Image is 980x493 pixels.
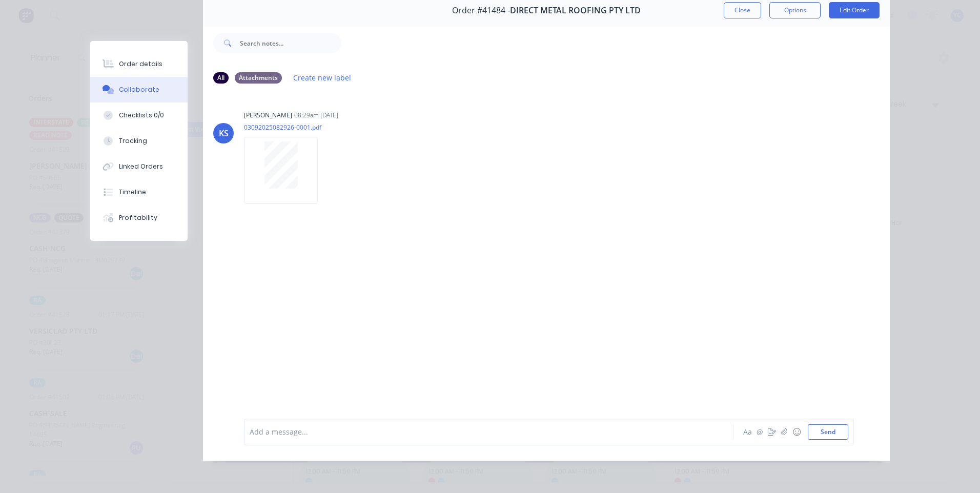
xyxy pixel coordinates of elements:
div: Order details [119,59,162,69]
div: Checklists 0/0 [119,111,164,120]
div: Profitability [119,213,157,222]
button: Order details [90,51,188,77]
button: Close [724,2,761,18]
button: Create new label [288,71,357,85]
div: Timeline [119,188,146,197]
div: 08:29am [DATE] [294,111,338,120]
button: Linked Orders [90,154,188,179]
button: Send [808,424,848,440]
span: Order #41484 - [452,6,510,15]
div: Collaborate [119,85,159,94]
button: Collaborate [90,77,188,102]
div: [PERSON_NAME] [244,111,292,120]
p: 03092025082926-0001.pdf [244,123,328,132]
button: Profitability [90,205,188,231]
button: Checklists 0/0 [90,102,188,128]
button: Timeline [90,179,188,205]
div: Attachments [235,72,282,84]
div: All [213,72,229,84]
span: DIRECT METAL ROOFING PTY LTD [510,6,641,15]
div: Tracking [119,136,147,146]
button: Options [769,2,821,18]
button: @ [753,426,766,438]
button: ☺ [790,426,803,438]
button: Aa [741,426,753,438]
div: KS [219,127,229,139]
button: Tracking [90,128,188,154]
input: Search notes... [240,33,341,53]
button: Edit Order [829,2,880,18]
div: Linked Orders [119,162,163,171]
